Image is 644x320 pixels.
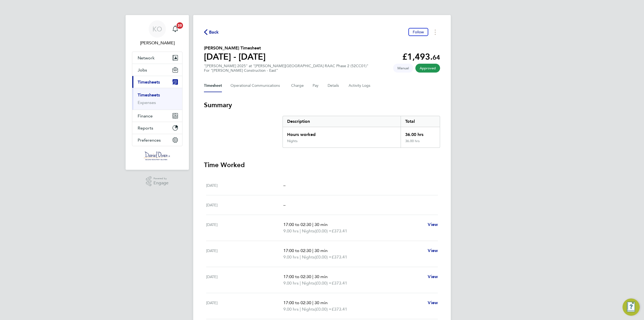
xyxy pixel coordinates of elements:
span: Powered by [153,176,169,181]
button: Details [328,79,340,92]
nav: Main navigation [126,15,189,170]
span: KO [152,26,162,33]
div: [DATE] [206,221,283,234]
span: Jobs [138,67,147,73]
a: Powered byEngage [146,176,169,186]
h3: Summary [204,101,440,109]
span: £373.41 [332,228,347,233]
h1: [DATE] - [DATE] [204,51,266,62]
span: £373.41 [332,281,347,286]
a: View [428,274,438,280]
span: Network [138,55,155,60]
span: View [428,274,438,279]
span: View [428,222,438,227]
span: | [312,222,313,227]
div: Summary [283,116,440,148]
span: | [312,274,313,279]
span: 17:00 to 02:30 [283,248,311,253]
span: Nights [302,254,315,260]
div: 36.00 hrs [401,139,440,148]
span: (£0.00) = [315,228,332,233]
span: Kayleigh O'Donnell [132,40,182,46]
span: View [428,248,438,253]
button: Pay [313,79,319,92]
span: Nights [302,228,315,234]
span: 9.00 hrs [283,307,299,312]
button: Charge [291,79,304,92]
span: 17:00 to 02:30 [283,300,311,305]
div: For "[PERSON_NAME] Construction - East" [204,68,368,73]
h3: Time Worked [204,161,440,169]
a: View [428,247,438,254]
span: £373.41 [332,254,347,260]
span: | [300,307,301,312]
span: 64 [433,53,440,61]
div: [DATE] [206,182,283,189]
span: Nights [302,306,315,312]
a: Expenses [138,100,156,105]
button: Finance [132,110,182,122]
div: Total [401,116,440,127]
span: 20 [177,22,183,29]
span: | [300,254,301,260]
span: Finance [138,113,153,118]
span: 9.00 hrs [283,228,299,233]
span: | [300,281,301,286]
a: 20 [170,20,181,38]
button: Jobs [132,64,182,76]
a: Go to home page [132,152,182,160]
div: Nights [287,139,298,143]
span: 17:00 to 02:30 [283,222,311,227]
span: Timesheets [138,80,160,85]
button: Operational Communications [230,79,283,92]
span: 30 min [314,248,328,253]
div: 36.00 hrs [401,127,440,139]
a: View [428,300,438,306]
span: Preferences [138,138,161,143]
span: – [283,202,286,207]
div: [DATE] [206,202,283,208]
a: Timesheets [138,92,160,98]
div: [DATE] [206,274,283,286]
button: Activity Logs [349,79,371,92]
a: KO[PERSON_NAME] [132,20,182,46]
app-decimal: £1,493. [402,52,440,62]
button: Timesheet [204,79,222,92]
span: (£0.00) = [315,281,332,286]
div: Timesheets [132,88,182,110]
button: Preferences [132,134,182,146]
a: View [428,221,438,228]
button: Timesheets [132,76,182,88]
span: 9.00 hrs [283,281,299,286]
span: Follow [413,30,424,34]
span: | [312,300,313,305]
span: Reports [138,125,153,131]
span: | [300,228,301,233]
span: View [428,300,438,305]
div: Hours worked [283,127,401,139]
div: Description [283,116,401,127]
button: Timesheets Menu [430,28,440,36]
span: £373.41 [332,307,347,312]
span: 30 min [314,222,328,227]
button: Back [204,29,219,35]
button: Reports [132,122,182,134]
span: Nights [302,280,315,286]
span: Engage [153,181,169,185]
button: Follow [408,28,428,36]
span: Back [209,29,219,35]
span: 30 min [314,274,328,279]
div: [DATE] [206,300,283,312]
button: Network [132,52,182,64]
div: "[PERSON_NAME] 2025" at "[PERSON_NAME][GEOGRAPHIC_DATA] RAAC Phase 2 (52CC01)" [204,64,368,73]
span: 9.00 hrs [283,254,299,260]
h2: [PERSON_NAME] Timesheet [204,45,266,51]
span: This timesheet was manually created. [393,64,413,73]
button: Engage Resource Center [623,299,640,316]
span: (£0.00) = [315,307,332,312]
div: [DATE] [206,247,283,260]
span: (£0.00) = [315,254,332,260]
span: | [312,248,313,253]
span: 17:00 to 02:30 [283,274,311,279]
span: 30 min [314,300,328,305]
